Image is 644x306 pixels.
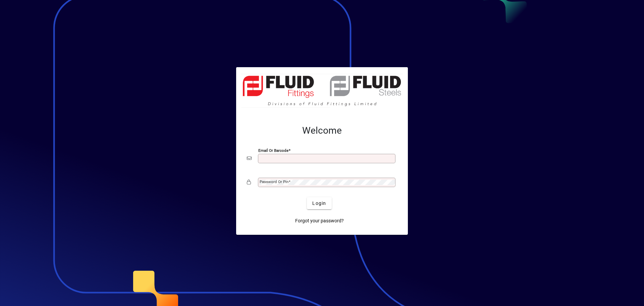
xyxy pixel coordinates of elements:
span: Forgot your password? [295,217,344,224]
a: Forgot your password? [292,215,346,227]
h2: Welcome [247,125,397,136]
button: Login [307,197,331,209]
mat-label: Email or Barcode [258,148,288,153]
span: Login [312,200,326,207]
mat-label: Password or Pin [260,179,288,184]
